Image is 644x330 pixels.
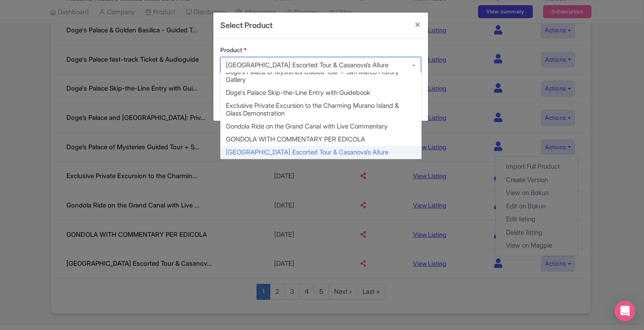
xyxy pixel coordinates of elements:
div: [GEOGRAPHIC_DATA] Escorted Tour & Casanova’s Allure [226,61,388,69]
div: Exclusive Private Excursion to the Charming Murano Island & Glass Demonstration [221,99,421,120]
div: Doge’s Palace of Mysteries Guided Tour + San Marco History Gallery [221,66,421,86]
div: [GEOGRAPHIC_DATA] Escorted Tour & Casanova’s Allure [221,146,421,159]
div: GONDOLA WITH COMMENTARY PER EDICOLA [221,133,421,146]
div: Doge's Palace Skip-the-Line Entry with Guidebook [221,86,421,99]
div: Open Intercom Messenger [615,301,635,321]
span: Product [220,46,242,53]
button: Close [407,13,428,37]
div: Gondola Ride on the Grand Canal with Live Commentary [221,120,421,133]
h4: Select Product [220,19,272,31]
